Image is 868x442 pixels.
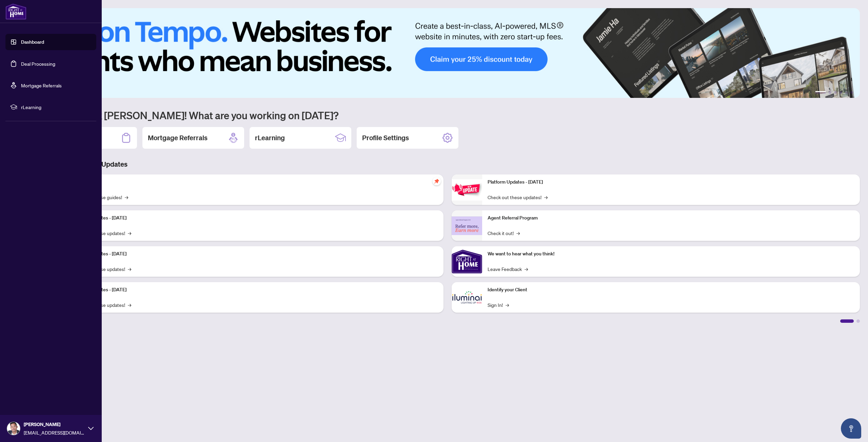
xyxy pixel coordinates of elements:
img: Platform Updates - June 23, 2025 [452,179,482,201]
p: Agent Referral Program [488,214,854,222]
img: We want to hear what you think! [452,246,482,277]
img: Slide 0 [35,8,860,98]
p: Platform Updates - [DATE] [71,250,438,258]
p: Platform Updates - [DATE] [71,286,438,294]
span: → [128,301,131,309]
span: → [125,193,128,201]
img: Agent Referral Program [452,216,482,235]
h1: Welcome back [PERSON_NAME]! What are you working on [DATE]? [35,109,860,122]
span: → [506,301,509,309]
a: Sign In!→ [488,301,509,309]
a: Dashboard [21,39,44,45]
span: [EMAIL_ADDRESS][DOMAIN_NAME] [24,429,85,436]
span: → [544,193,548,201]
p: Identify your Client [488,286,854,294]
span: → [516,229,520,237]
button: 6 [850,91,853,94]
h2: Profile Settings [362,133,409,143]
a: Check out these updates!→ [488,193,548,201]
a: Mortgage Referrals [21,82,62,88]
p: Self-Help [71,178,438,186]
p: Platform Updates - [DATE] [488,178,854,186]
button: 2 [829,91,831,94]
h3: Brokerage & Industry Updates [35,160,860,169]
button: 3 [834,91,837,94]
span: pushpin [433,177,441,185]
span: → [128,229,131,237]
img: Profile Icon [7,422,20,435]
a: Check it out!→ [488,229,520,237]
button: Open asap [841,418,861,439]
span: → [128,265,131,273]
h2: rLearning [255,133,285,143]
button: 5 [845,91,848,94]
span: → [525,265,528,273]
button: 1 [815,91,826,94]
img: Identify your Client [452,282,482,313]
h2: Mortgage Referrals [148,133,208,143]
a: Deal Processing [21,61,55,67]
span: rLearning [21,103,92,111]
p: We want to hear what you think! [488,250,854,258]
p: Platform Updates - [DATE] [71,214,438,222]
span: [PERSON_NAME] [24,421,85,428]
button: 4 [840,91,842,94]
img: logo [5,3,26,20]
a: Leave Feedback→ [488,265,528,273]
